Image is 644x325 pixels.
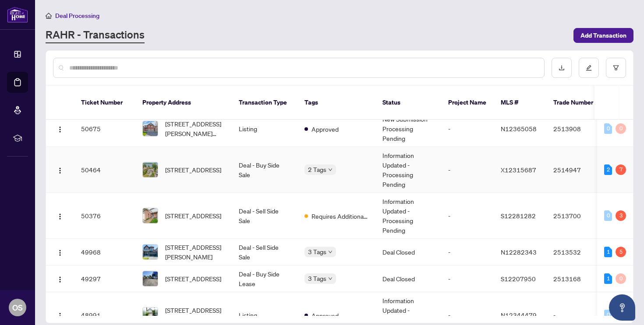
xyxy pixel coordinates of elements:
span: home [46,13,52,19]
td: 49968 [74,239,135,266]
div: 0 [604,210,612,221]
button: Logo [53,245,67,259]
span: Approved [311,124,339,134]
td: - [441,266,494,292]
div: 0 [616,123,626,134]
img: thumbnail-img [143,208,158,223]
div: 5 [616,247,626,257]
td: 50675 [74,111,135,147]
img: thumbnail-img [143,245,158,259]
td: 2513532 [546,239,608,266]
img: thumbnail-img [143,121,158,136]
span: N12365058 [501,125,537,133]
th: Tags [297,86,375,120]
td: - [441,239,494,266]
img: Logo [57,276,64,283]
th: Ticket Number [74,86,135,120]
td: - [441,111,494,147]
button: Logo [53,209,67,223]
img: thumbnail-img [143,271,158,286]
img: Logo [57,126,64,133]
td: Information Updated - Processing Pending [375,193,441,239]
img: thumbnail-img [143,308,158,322]
a: RAHR - Transactions [46,28,145,43]
th: Status [375,86,441,120]
span: [STREET_ADDRESS] [165,165,221,175]
span: [STREET_ADDRESS][PERSON_NAME] [165,305,225,325]
div: 2 [604,164,612,175]
span: download [559,65,565,71]
span: [STREET_ADDRESS] [165,211,221,220]
td: Deal - Sell Side Sale [232,193,297,239]
div: 3 [616,210,626,221]
td: Listing [232,111,297,147]
button: Logo [53,163,67,177]
span: 2 Tags [308,164,326,175]
span: S12207950 [501,275,536,283]
button: edit [579,58,599,78]
td: Deal - Sell Side Sale [232,239,297,266]
th: Project Name [441,86,494,120]
td: 50376 [74,193,135,239]
span: [STREET_ADDRESS][PERSON_NAME] [165,242,225,262]
td: 2513700 [546,193,608,239]
button: Logo [53,122,67,136]
span: [STREET_ADDRESS][PERSON_NAME][PERSON_NAME] [165,119,225,138]
td: 2514947 [546,147,608,193]
span: Add Transaction [580,28,626,42]
td: 2513168 [546,266,608,292]
td: Deal Closed [375,266,441,292]
th: MLS # [494,86,546,120]
span: 3 Tags [308,247,326,257]
div: 0 [604,123,612,134]
td: New Submission - Processing Pending [375,111,441,147]
span: OS [12,301,23,314]
span: [STREET_ADDRESS] [165,274,221,283]
span: filter [613,65,619,71]
td: - [441,193,494,239]
span: Requires Additional Docs [311,211,368,221]
span: edit [586,65,592,71]
td: Deal - Buy Side Sale [232,147,297,193]
span: N12282343 [501,248,537,256]
td: 49297 [74,266,135,292]
button: Logo [53,308,67,322]
td: Information Updated - Processing Pending [375,147,441,193]
img: logo [7,7,28,23]
td: 50464 [74,147,135,193]
span: X12315687 [501,166,536,174]
span: Deal Processing [55,12,99,20]
img: thumbnail-img [143,162,158,177]
img: Logo [57,167,64,174]
span: down [328,168,333,172]
th: Property Address [135,86,232,120]
button: filter [606,58,626,78]
span: N12344479 [501,311,537,319]
button: Add Transaction [573,28,633,43]
span: down [328,250,333,254]
img: Logo [57,213,64,220]
th: Transaction Type [232,86,297,120]
td: Deal Closed [375,239,441,266]
span: Approved [311,311,339,320]
button: download [552,58,572,78]
td: Deal - Buy Side Lease [232,266,297,292]
td: 2513908 [546,111,608,147]
div: 7 [616,164,626,175]
button: Logo [53,272,67,286]
th: Trade Number [546,86,608,120]
span: S12281282 [501,212,536,220]
div: 0 [604,310,612,320]
td: - [441,147,494,193]
span: down [328,276,333,281]
div: 1 [604,273,612,284]
button: Open asap [609,294,635,321]
div: 0 [616,273,626,284]
img: Logo [57,312,64,319]
span: 3 Tags [308,273,326,283]
img: Logo [57,249,64,256]
div: 1 [604,247,612,257]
